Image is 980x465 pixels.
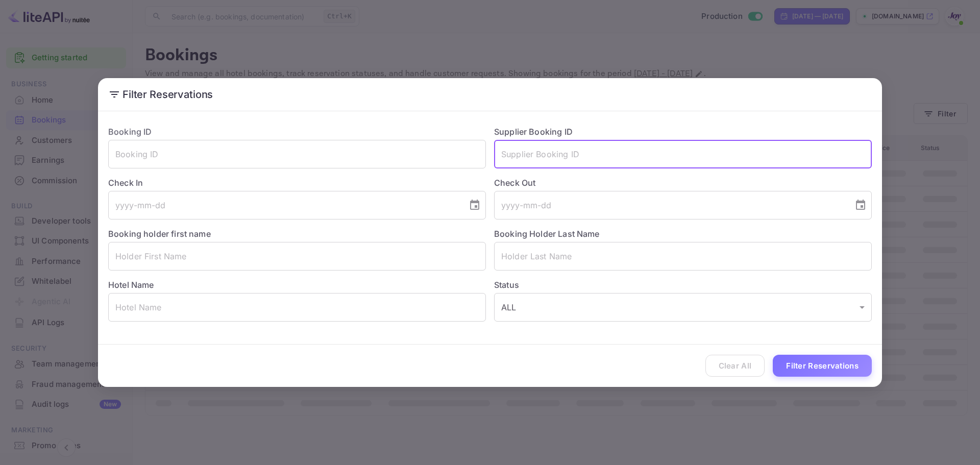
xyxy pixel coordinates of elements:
[773,355,872,377] button: Filter Reservations
[464,195,485,215] button: Choose date
[108,293,486,322] input: Hotel Name
[108,229,211,239] label: Booking holder first name
[108,177,486,189] label: Check In
[108,140,486,168] input: Booking ID
[98,78,882,111] h2: Filter Reservations
[108,191,460,219] input: yyyy-mm-dd
[494,191,846,219] input: yyyy-mm-dd
[108,127,152,137] label: Booking ID
[494,229,600,239] label: Booking Holder Last Name
[494,242,872,271] input: Holder Last Name
[494,293,872,322] div: ALL
[494,177,872,189] label: Check Out
[494,127,573,137] label: Supplier Booking ID
[494,279,872,291] label: Status
[108,280,154,290] label: Hotel Name
[494,140,872,168] input: Supplier Booking ID
[850,195,871,215] button: Choose date
[108,242,486,271] input: Holder First Name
